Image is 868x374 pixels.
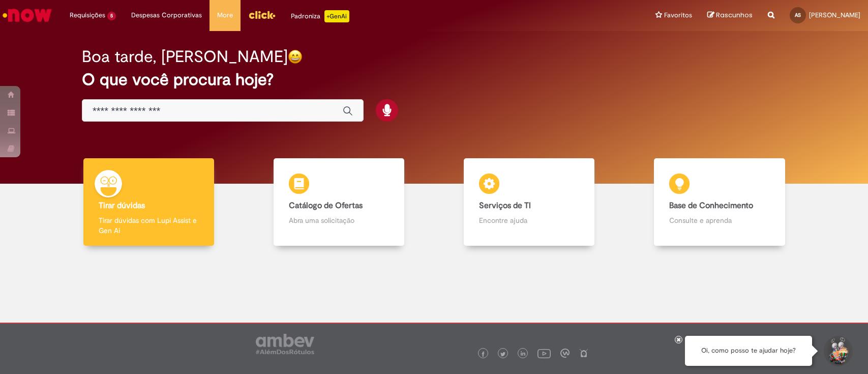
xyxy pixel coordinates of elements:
a: Serviços de TI Encontre ajuda [434,158,624,246]
h2: Boa tarde, [PERSON_NAME] [82,48,288,66]
img: logo_footer_facebook.png [481,352,486,357]
a: Catálogo de Ofertas Abra uma solicitação [244,158,434,246]
span: AS [795,12,801,18]
b: Base de Conhecimento [669,200,753,211]
a: Rascunhos [707,11,753,20]
button: Iniciar Conversa de Suporte [822,336,853,366]
div: Padroniza [291,10,349,22]
b: Catálogo de Ofertas [289,200,363,211]
p: +GenAi [324,10,349,22]
p: Encontre ajuda [479,215,579,225]
span: Requisições [70,10,105,20]
a: Tirar dúvidas Tirar dúvidas com Lupi Assist e Gen Ai [53,158,244,246]
h2: O que você procura hoje? [82,71,786,89]
p: Consulte e aprenda [669,215,769,225]
span: [PERSON_NAME] [809,11,860,19]
span: 5 [107,12,116,20]
img: logo_footer_naosei.png [579,349,588,358]
span: Favoritos [664,10,692,20]
b: Tirar dúvidas [99,200,145,211]
span: More [217,10,233,20]
img: happy-face.png [288,49,303,64]
p: Abra uma solicitação [289,215,389,225]
a: Base de Conhecimento Consulte e aprenda [624,158,815,246]
img: logo_footer_linkedin.png [521,351,526,357]
div: Oi, como posso te ajudar hoje? [685,336,812,366]
img: logo_footer_ambev_rotulo_gray.png [256,334,314,354]
b: Serviços de TI [479,200,531,211]
span: Rascunhos [716,10,753,20]
img: click_logo_yellow_360x200.png [248,7,276,22]
img: logo_footer_workplace.png [560,349,570,358]
p: Tirar dúvidas com Lupi Assist e Gen Ai [99,215,199,236]
span: Despesas Corporativas [131,10,202,20]
img: logo_footer_twitter.png [500,352,505,357]
img: ServiceNow [1,5,53,25]
img: logo_footer_youtube.png [537,347,551,360]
